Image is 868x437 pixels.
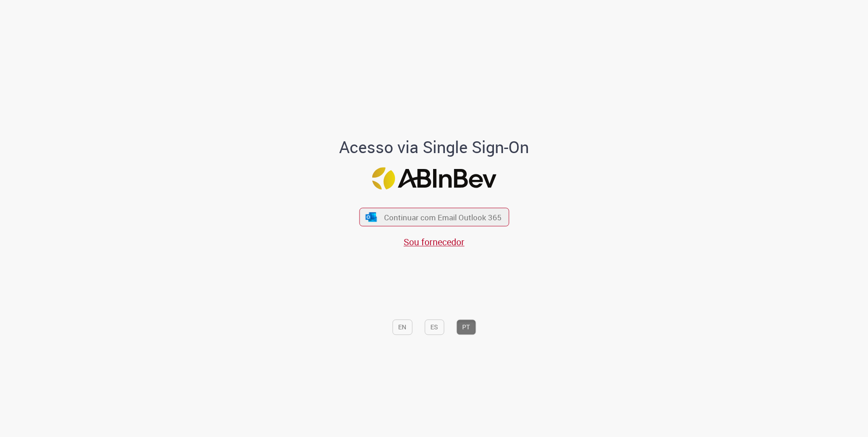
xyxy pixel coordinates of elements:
span: Continuar com Email Outlook 365 [384,212,502,223]
img: Logo ABInBev [372,167,496,189]
img: ícone Azure/Microsoft 360 [365,212,378,222]
h1: Acesso via Single Sign-On [308,139,560,157]
a: Sou fornecedor [404,236,464,248]
button: ícone Azure/Microsoft 360 Continuar com Email Outlook 365 [359,208,509,226]
button: ES [424,319,444,335]
button: EN [392,319,412,335]
button: PT [456,319,476,335]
